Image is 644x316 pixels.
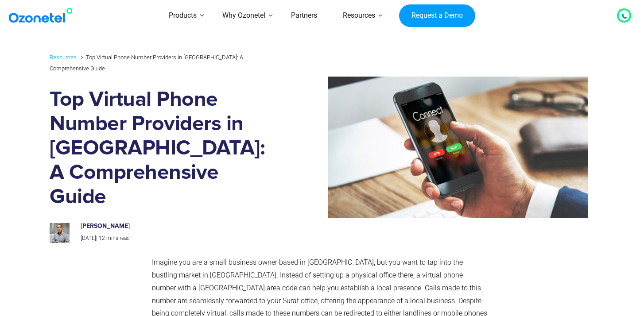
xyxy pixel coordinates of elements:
[50,88,277,209] h1: Top Virtual Phone Number Providers in [GEOGRAPHIC_DATA]: A Comprehensive Guide
[399,4,475,27] a: Request a Demo
[50,52,77,62] a: Resources
[81,235,96,241] span: [DATE]
[81,223,268,230] h6: [PERSON_NAME]
[50,52,243,71] li: Top Virtual Phone Number Providers in [GEOGRAPHIC_DATA]: A Comprehensive Guide
[99,235,105,241] span: 12
[50,223,70,243] img: prashanth-kancherla_avatar-200x200.jpeg
[106,235,130,241] span: mins read
[81,234,268,243] p: |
